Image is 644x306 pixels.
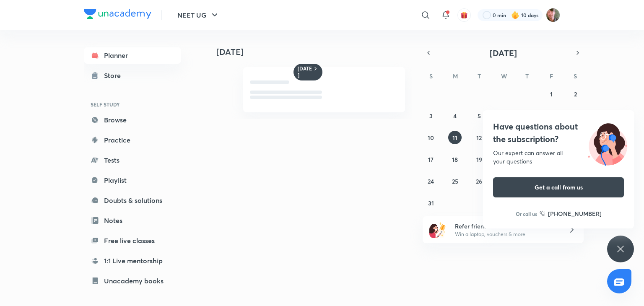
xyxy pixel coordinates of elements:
button: August 31, 2025 [424,196,438,210]
img: Company Logo [84,9,151,19]
img: Ravii [546,8,560,22]
abbr: August 24, 2025 [428,177,434,185]
button: NEET UG [172,7,225,23]
abbr: August 12, 2025 [476,134,482,142]
img: ttu_illustration_new.svg [581,120,634,166]
abbr: August 11, 2025 [452,134,457,142]
a: Practice [84,132,181,148]
a: Playlist [84,172,181,189]
button: August 19, 2025 [473,153,486,166]
button: August 9, 2025 [569,109,582,122]
a: Notes [84,212,181,229]
button: August 2, 2025 [569,87,582,101]
a: Unacademy books [84,272,181,289]
h6: [PHONE_NUMBER] [548,209,602,218]
div: Store [104,70,126,80]
a: Store [84,67,181,84]
button: August 5, 2025 [473,109,486,122]
abbr: August 31, 2025 [428,199,434,207]
button: August 3, 2025 [424,109,438,122]
abbr: August 3, 2025 [429,112,433,120]
p: Win a laptop, vouchers & more [455,231,558,238]
a: Planner [84,47,181,64]
a: Tests [84,152,181,169]
abbr: August 26, 2025 [476,177,482,185]
abbr: Sunday [429,72,433,80]
button: August 18, 2025 [448,153,462,166]
abbr: August 25, 2025 [452,177,458,185]
abbr: August 17, 2025 [428,156,434,163]
img: avatar [460,11,468,19]
img: referral [429,221,446,238]
h6: [DATE] [298,65,312,79]
a: 1:1 Live mentorship [84,252,181,269]
button: Get a call from us [493,177,624,197]
button: August 11, 2025 [448,131,462,144]
abbr: August 10, 2025 [428,134,434,142]
abbr: August 18, 2025 [452,156,458,163]
abbr: August 1, 2025 [550,90,553,98]
div: Our expert can answer all your questions [493,149,624,166]
p: Or call us [516,210,537,218]
h6: SELF STUDY [84,97,181,112]
button: August 10, 2025 [424,131,438,144]
abbr: Friday [550,72,553,80]
abbr: Tuesday [478,72,481,80]
a: [PHONE_NUMBER] [540,209,602,218]
button: August 7, 2025 [520,109,534,122]
a: Doubts & solutions [84,192,181,209]
abbr: Wednesday [501,72,507,80]
abbr: Monday [453,72,458,80]
abbr: August 4, 2025 [453,112,457,120]
button: August 25, 2025 [448,174,462,188]
button: avatar [457,8,471,22]
button: August 6, 2025 [496,109,510,122]
abbr: Saturday [574,72,577,80]
span: [DATE] [490,47,517,59]
abbr: August 19, 2025 [476,156,482,163]
button: August 24, 2025 [424,174,438,188]
h4: [DATE] [216,47,413,57]
button: [DATE] [434,47,572,59]
img: streak [511,11,519,19]
button: August 17, 2025 [424,153,438,166]
abbr: August 2, 2025 [574,90,577,98]
h6: Refer friends [455,222,558,231]
h4: Have questions about the subscription? [493,120,624,145]
a: Free live classes [84,232,181,249]
button: August 8, 2025 [545,109,558,122]
button: August 12, 2025 [473,131,486,144]
abbr: August 5, 2025 [478,112,481,120]
a: Browse [84,112,181,128]
abbr: Thursday [525,72,529,80]
button: August 26, 2025 [473,174,486,188]
a: Company Logo [84,9,151,21]
button: August 4, 2025 [448,109,462,122]
button: August 1, 2025 [545,87,558,101]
